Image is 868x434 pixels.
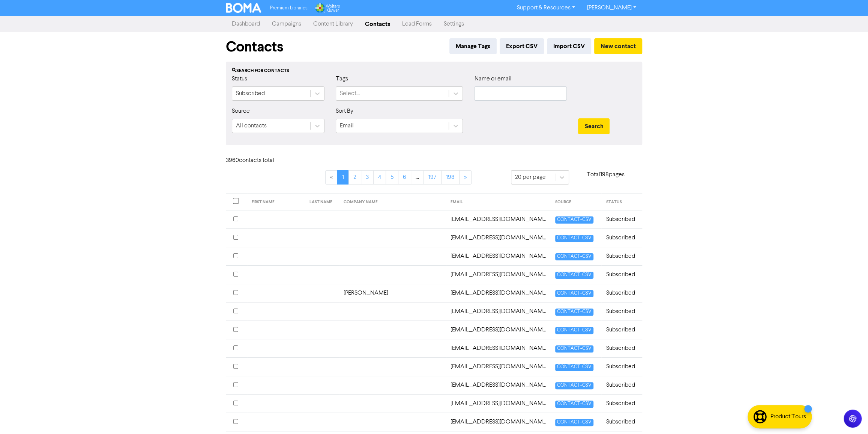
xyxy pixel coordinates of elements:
a: » [459,170,472,184]
td: aacoombe@gmail.com [446,413,551,431]
td: [PERSON_NAME] [339,284,446,302]
span: CONTACT-CSV [555,290,593,297]
td: Subscribed [601,247,642,265]
span: CONTACT-CSV [555,235,593,242]
img: BOMA Logo [226,3,261,13]
a: Page 198 [441,170,460,184]
td: Subscribed [601,357,642,376]
td: aabo@xtra.co.nz [446,394,551,413]
span: CONTACT-CSV [555,401,593,408]
a: Page 3 [361,170,374,184]
a: Support & Resources [511,2,581,14]
a: Page 5 [386,170,398,184]
a: Page 197 [423,170,442,184]
button: Search [578,118,610,134]
a: Content Library [307,17,359,32]
td: 2psnz@live.com [446,302,551,321]
a: [PERSON_NAME] [581,2,642,14]
div: Search for contacts [232,68,636,74]
td: Subscribed [601,413,642,431]
label: Tags [336,74,348,83]
button: Export CSV [500,38,544,54]
a: Settings [438,17,470,32]
span: CONTACT-CSV [555,382,593,389]
span: CONTACT-CSV [555,419,593,426]
td: Subscribed [601,376,642,394]
td: Subscribed [601,394,642,413]
div: Subscribed [236,89,265,98]
a: Page 4 [373,170,386,184]
p: Total 198 pages [569,170,642,179]
span: CONTACT-CSV [555,345,593,352]
th: COMPANY NAME [339,194,446,210]
td: 1danielleobrien@gmail.com [446,265,551,284]
div: All contacts [236,121,267,130]
td: 12zemmeryfidd@gmail.com [446,228,551,247]
td: Subscribed [601,321,642,339]
span: CONTACT-CSV [555,327,593,334]
a: Contacts [359,17,396,32]
td: 444kaoz@gmail.com [446,321,551,339]
span: CONTACT-CSV [555,308,593,316]
td: 717659701@qq.com [446,357,551,376]
td: 4herdmans@gmail.com [446,339,551,357]
span: Premium Libraries: [270,6,308,11]
span: CONTACT-CSV [555,216,593,224]
span: CONTACT-CSV [555,272,593,279]
th: EMAIL [446,194,551,210]
img: Wolters Kluwer [314,3,340,13]
td: Subscribed [601,265,642,284]
th: LAST NAME [305,194,339,210]
th: FIRST NAME [247,194,305,210]
a: Lead Forms [396,17,438,32]
label: Status [232,74,247,83]
td: Subscribed [601,284,642,302]
div: Email [340,121,354,130]
button: New contact [594,38,642,54]
span: CONTACT-CSV [555,253,593,260]
h6: 3960 contact s total [226,157,286,164]
button: Import CSV [547,38,591,54]
iframe: Chat Widget [830,398,868,434]
div: Select... [340,89,360,98]
h1: Contacts [226,38,283,56]
th: SOURCE [551,194,602,210]
td: 1599367980@qq.com [446,247,551,265]
td: 2b4uic@gmail.com [446,284,551,302]
div: 20 per page [515,173,546,182]
td: 01gwinny@gmail.com [446,210,551,228]
label: Sort By [336,107,353,116]
td: 97hdforfun@gmail.com [446,376,551,394]
th: STATUS [601,194,642,210]
td: Subscribed [601,339,642,357]
label: Name or email [474,74,511,83]
a: Page 1 is your current page [337,170,349,184]
button: Manage Tags [449,38,497,54]
label: Source [232,107,250,116]
span: CONTACT-CSV [555,364,593,371]
td: Subscribed [601,228,642,247]
td: Subscribed [601,302,642,321]
a: Page 6 [398,170,411,184]
a: Campaigns [266,17,307,32]
a: Dashboard [226,17,266,32]
td: Subscribed [601,210,642,228]
a: Page 2 [348,170,361,184]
